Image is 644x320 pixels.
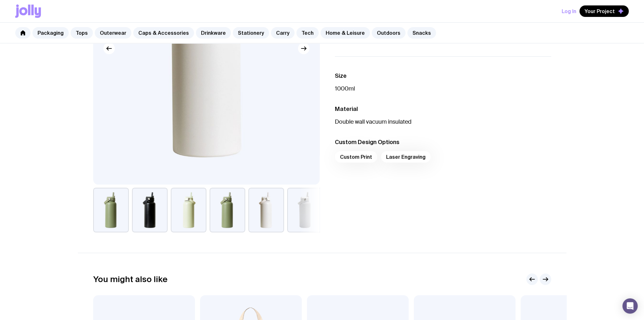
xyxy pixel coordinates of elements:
[335,105,551,113] h3: Material
[93,274,168,284] h2: You might also like
[296,27,319,39] a: Tech
[133,27,194,39] a: Caps & Accessories
[585,8,615,14] span: Your Project
[71,27,93,39] a: Tops
[95,27,131,39] a: Outerwear
[271,27,294,39] a: Carry
[335,72,551,80] h3: Size
[196,27,231,39] a: Drinkware
[579,5,629,17] button: Your Project
[321,27,370,39] a: Home & Leisure
[562,5,576,17] button: Log In
[335,138,551,146] h3: Custom Design Options
[407,27,436,39] a: Snacks
[622,298,638,314] div: Open Intercom Messenger
[233,27,269,39] a: Stationery
[335,118,551,126] p: Double wall vacuum insulated
[372,27,405,39] a: Outdoors
[335,85,551,92] p: 1000ml
[32,27,69,39] a: Packaging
